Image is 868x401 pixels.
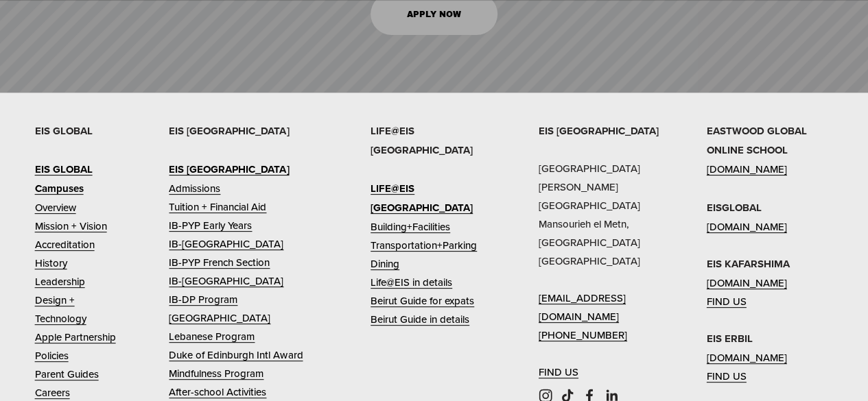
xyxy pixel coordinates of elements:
[35,291,128,328] a: Design + Technology
[371,254,399,273] a: Dining
[707,292,747,311] a: FIND US
[169,308,270,327] a: [GEOGRAPHIC_DATA]
[371,273,452,291] a: Life@EIS in details
[35,328,116,346] a: Apple Partnership
[539,289,666,326] a: [EMAIL_ADDRESS][DOMAIN_NAME]
[35,179,84,198] a: Campuses
[539,363,578,381] a: FIND US
[169,179,220,197] a: Admissions
[371,236,477,254] a: Transportation+Parking
[35,123,93,138] strong: EIS GLOBAL
[169,382,266,401] a: After-school Activities
[35,365,99,383] a: Parent Guides
[35,217,107,235] a: Mission + Vision
[169,197,266,216] a: Tuition + Financial Aid
[169,364,263,382] a: Mindfulness Program
[371,181,473,215] strong: LIFE@EIS [GEOGRAPHIC_DATA]
[35,235,95,254] a: Accreditation
[371,291,474,310] a: Beirut Guide for expats
[707,367,747,385] a: FIND US
[707,348,787,367] a: [DOMAIN_NAME]
[169,271,283,290] a: IB-[GEOGRAPHIC_DATA]
[371,310,469,328] a: Beirut Guide in details
[35,160,93,179] a: EIS GLOBAL
[371,123,473,158] strong: LIFE@EIS [GEOGRAPHIC_DATA]
[169,160,289,179] a: EIS [GEOGRAPHIC_DATA]
[707,160,787,178] a: [DOMAIN_NAME]
[169,123,289,138] strong: EIS [GEOGRAPHIC_DATA]
[371,217,450,236] a: Building+Facilities
[707,217,787,236] a: [DOMAIN_NAME]
[169,253,270,271] a: IB-PYP French Section
[169,234,283,253] a: IB-[GEOGRAPHIC_DATA]
[707,274,787,292] a: [DOMAIN_NAME]
[371,179,497,217] a: LIFE@EIS [GEOGRAPHIC_DATA]
[169,162,289,177] strong: EIS [GEOGRAPHIC_DATA]
[539,123,659,138] strong: EIS [GEOGRAPHIC_DATA]
[169,290,237,308] a: IB-DP Program
[707,123,807,158] strong: EASTWOOD GLOBAL ONLINE SCHOOL
[169,345,303,364] a: Duke of Edinburgh Intl Award
[707,200,762,215] strong: EISGLOBAL
[35,162,93,177] strong: EIS GLOBAL
[169,327,255,345] a: Lebanese Program
[707,331,753,346] strong: EIS ERBIL
[539,326,627,344] a: [PHONE_NUMBER]
[35,272,85,291] a: Leadership
[35,254,67,272] a: History
[35,181,84,196] strong: Campuses
[169,216,252,234] a: IB-PYP Early Years
[35,346,69,365] a: Policies
[707,256,790,271] strong: EIS KAFARSHIMA
[35,198,76,217] a: Overview
[539,121,666,382] p: [GEOGRAPHIC_DATA] [PERSON_NAME][GEOGRAPHIC_DATA] Mansourieh el Metn, [GEOGRAPHIC_DATA] [GEOGRAPHI...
